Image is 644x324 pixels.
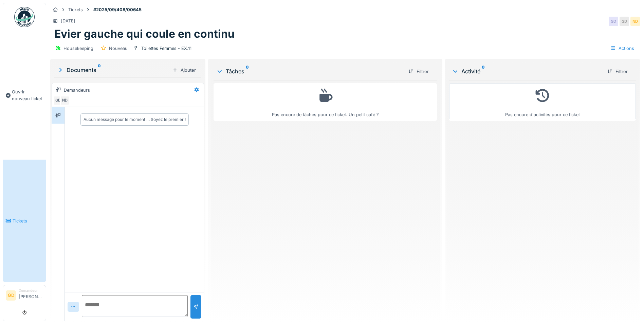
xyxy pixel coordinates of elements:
div: Demandeur [19,288,43,293]
sup: 0 [246,67,249,75]
span: Tickets [13,218,43,224]
div: ND [630,17,640,26]
a: Ouvrir nouveau ticket [3,31,46,160]
div: Activité [452,67,602,75]
div: GD [53,96,63,105]
div: Nouveau [109,45,128,52]
div: GD [620,17,629,26]
div: Filtrer [605,67,630,76]
div: Toilettes Femmes - EX.11 [141,45,191,52]
a: Tickets [3,160,46,282]
sup: 0 [98,66,101,74]
div: Documents [57,66,170,74]
div: Actions [607,43,637,53]
div: GD [609,17,618,26]
div: Ajouter [170,66,199,75]
div: Tâches [216,67,403,75]
h1: Evier gauche qui coule en continu [54,28,235,40]
div: Demandeurs [64,87,90,93]
span: Ouvrir nouveau ticket [12,89,43,102]
div: Tickets [68,6,83,13]
div: ND [60,96,70,105]
sup: 0 [482,67,485,75]
a: GD Demandeur[PERSON_NAME] [6,288,43,304]
div: Pas encore d'activités pour ce ticket [454,86,631,118]
li: GD [6,290,16,301]
strong: #2025/09/408/00645 [91,6,144,13]
div: Aucun message pour le moment … Soyez le premier ! [84,116,186,123]
li: [PERSON_NAME] [19,288,43,303]
div: Housekeeping [63,45,93,52]
div: [DATE] [61,18,75,24]
div: Filtrer [406,67,431,76]
div: Pas encore de tâches pour ce ticket. Un petit café ? [218,86,433,118]
img: Badge_color-CXgf-gQk.svg [14,7,35,27]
